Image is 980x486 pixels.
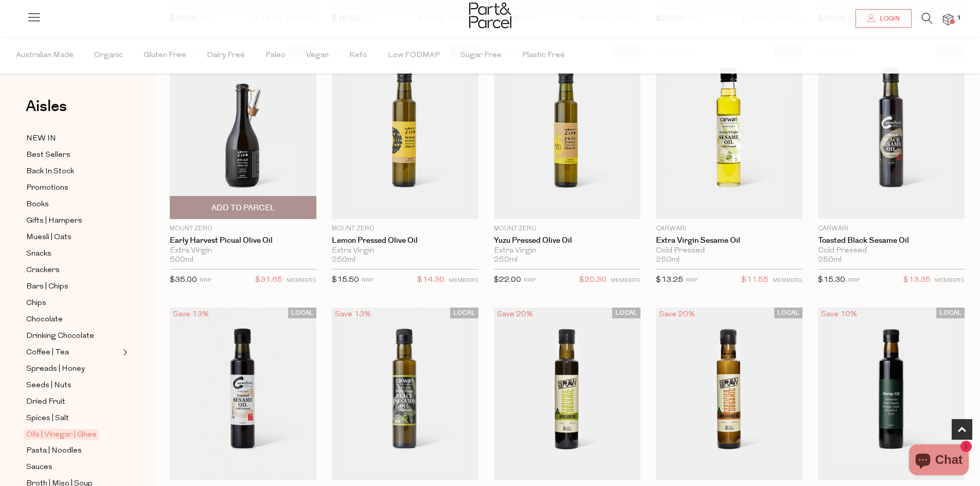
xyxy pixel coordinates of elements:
[524,278,536,283] small: RRP
[26,231,120,244] a: Muesli | Oats
[170,236,316,245] a: Early Harvest Picual Olive Oil
[26,412,120,425] a: Spices | Salt
[170,224,316,233] p: Mount Zero
[26,445,82,457] span: Pasta | Noodles
[332,246,478,256] div: Extra Virgin
[877,14,900,23] span: Login
[818,308,860,321] div: Save 10%
[332,308,374,321] div: Save 13%
[26,165,120,178] a: Back In Stock
[26,280,120,293] a: Bars | Chips
[494,236,640,245] a: Yuzu Pressed Olive Oil
[287,278,316,283] small: MEMBERS
[936,308,965,318] span: LOCAL
[94,38,123,74] span: Organic
[26,330,120,343] a: Drinking Chocolate
[26,99,67,124] a: Aisles
[26,133,56,145] span: NEW IN
[26,363,120,375] a: Spreads | Honey
[26,346,120,359] a: Coffee | Tea
[16,38,74,74] span: Australian Made
[903,274,931,287] span: $13.35
[818,307,965,480] img: Hemp Seed Oil
[656,46,803,219] img: Extra Virgin Sesame Oil
[686,278,698,283] small: RRP
[288,308,316,318] span: LOCAL
[656,276,683,284] span: $13.25
[935,278,965,283] small: MEMBERS
[120,346,128,358] button: Expand/Collapse Coffee | Tea
[170,196,316,219] button: Add To Parcel
[26,379,120,392] a: Seeds | Nuts
[26,313,120,326] a: Chocolate
[494,276,521,284] span: $22.00
[494,46,640,219] img: Yuzu Pressed Olive Oil
[26,461,120,474] a: Sauces
[818,256,842,265] span: 250ml
[856,9,912,28] a: Login
[612,308,640,318] span: LOCAL
[494,307,640,480] img: Avocado Oil - BIS SEPT
[26,461,52,474] span: Sauces
[170,308,212,321] div: Save 13%
[943,14,953,25] a: 1
[494,256,518,265] span: 250ml
[656,236,803,245] a: Extra Virgin Sesame Oil
[26,297,120,310] a: Chips
[818,46,965,219] img: Toasted Black Sesame Oil
[26,247,120,260] a: Snacks
[656,224,803,233] p: Carwari
[494,246,640,256] div: Extra Virgin
[207,38,245,74] span: Dairy Free
[611,278,640,283] small: MEMBERS
[332,256,355,265] span: 250ml
[26,264,120,277] a: Crackers
[26,412,69,425] span: Spices | Salt
[332,224,478,233] p: Mount Zero
[170,46,316,219] img: Early Harvest Picual Olive Oil
[906,444,972,478] inbox-online-store-chat: Shopify online store chat
[26,214,120,227] a: Gifts | Hampers
[26,182,68,194] span: Promotions
[26,444,120,457] a: Pasta | Noodles
[26,182,120,194] a: Promotions
[211,203,275,213] span: Add To Parcel
[26,149,120,161] a: Best Sellers
[26,248,51,260] span: Snacks
[460,38,502,74] span: Sugar Free
[818,236,965,245] a: Toasted Black Sesame Oil
[26,395,120,408] a: Dried Fruit
[26,380,72,392] span: Seeds | Nuts
[170,276,197,284] span: $35.00
[388,38,440,74] span: Low FODMAP
[332,276,359,284] span: $15.50
[144,38,186,74] span: Gluten Free
[200,278,211,283] small: RRP
[494,224,640,233] p: Mount Zero
[818,276,845,284] span: $15.30
[362,278,373,283] small: RRP
[494,308,536,321] div: Save 20%
[24,429,99,440] span: Oils | Vinegar | Ghee
[449,278,478,283] small: MEMBERS
[26,149,70,161] span: Best Sellers
[26,330,94,343] span: Drinking Chocolate
[26,199,49,211] span: Books
[26,166,74,178] span: Back In Stock
[26,132,120,145] a: NEW IN
[349,38,367,74] span: Keto
[26,396,65,408] span: Dried Fruit
[773,278,803,283] small: MEMBERS
[332,307,478,480] img: Black Sesame Oil
[848,278,860,283] small: RRP
[450,308,478,318] span: LOCAL
[170,246,316,256] div: Extra Virgin
[656,256,680,265] span: 250ml
[26,264,60,277] span: Crackers
[26,297,46,310] span: Chips
[26,314,63,326] span: Chocolate
[26,363,85,375] span: Spreads | Honey
[26,198,120,211] a: Books
[306,38,329,74] span: Vegan
[170,307,316,480] img: Toasted Sesame Oil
